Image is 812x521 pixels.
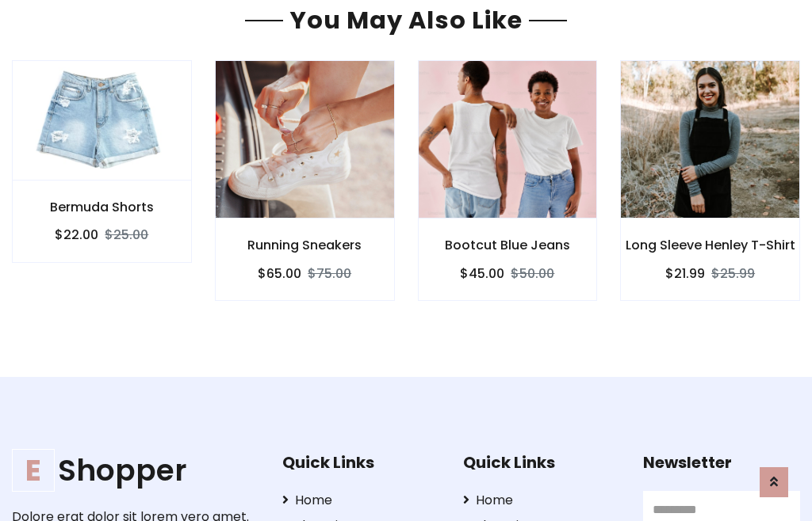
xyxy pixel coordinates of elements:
a: Home [282,491,439,510]
span: You May Also Like [283,3,529,37]
h1: Shopper [12,453,258,489]
h6: $65.00 [258,266,301,281]
h6: $22.00 [55,227,98,242]
del: $75.00 [308,264,351,283]
span: E [12,449,55,492]
h6: $21.99 [665,266,705,281]
h6: Bermuda Shorts [13,200,191,215]
a: Running Sneakers $65.00$75.00 [215,60,395,300]
del: $50.00 [511,264,554,283]
del: $25.00 [105,226,148,244]
h6: $45.00 [460,266,504,281]
h6: Long Sleeve Henley T-Shirt [621,238,799,253]
a: EShopper [12,453,258,489]
h5: Newsletter [643,453,800,472]
h6: Running Sneakers [216,238,394,253]
del: $25.99 [711,264,755,283]
h5: Quick Links [282,453,439,472]
a: Long Sleeve Henley T-Shirt $21.99$25.99 [620,60,800,300]
a: Bermuda Shorts $22.00$25.00 [12,60,192,262]
h5: Quick Links [463,453,620,472]
h6: Bootcut Blue Jeans [419,238,597,253]
a: Home [463,491,620,510]
a: Bootcut Blue Jeans $45.00$50.00 [418,60,598,300]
